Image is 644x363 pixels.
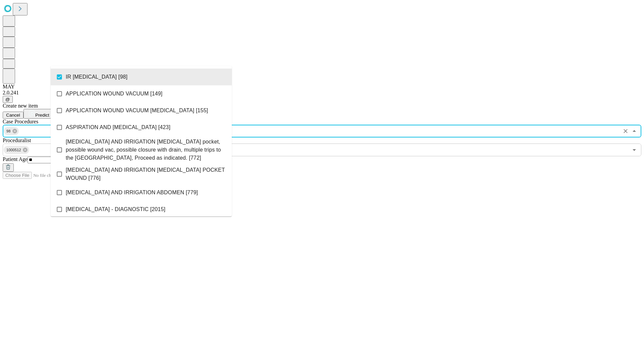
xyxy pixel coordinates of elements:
[66,90,162,98] span: APPLICATION WOUND VACUUM [149]
[3,156,28,162] span: Patient Age
[630,145,639,155] button: Open
[4,146,29,154] div: 1000512
[3,137,31,143] span: Proceduralist
[66,73,127,81] span: IR [MEDICAL_DATA] [98]
[4,146,24,154] span: 1000512
[4,127,19,135] div: 98
[66,166,226,182] span: [MEDICAL_DATA] AND IRRIGATION [MEDICAL_DATA] POCKET WOUND [776]
[66,205,165,213] span: [MEDICAL_DATA] - DIAGNOSTIC [2015]
[3,90,641,96] div: 2.0.241
[5,97,10,102] span: @
[621,126,630,136] button: Clear
[4,127,13,135] span: 98
[3,96,13,103] button: @
[23,109,54,119] button: Predict
[6,113,20,118] span: Cancel
[3,119,38,124] span: Scheduled Procedure
[66,189,198,197] span: [MEDICAL_DATA] AND IRRIGATION ABDOMEN [779]
[66,107,208,115] span: APPLICATION WOUND VACUUM [MEDICAL_DATA] [155]
[3,103,38,109] span: Create new item
[3,112,23,119] button: Cancel
[3,84,641,90] div: MAY
[66,123,170,131] span: ASPIRATION AND [MEDICAL_DATA] [423]
[630,126,639,136] button: Close
[66,138,226,162] span: [MEDICAL_DATA] AND IRRIGATION [MEDICAL_DATA] pocket, possible wound vac, possible closure with dr...
[35,113,49,118] span: Predict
